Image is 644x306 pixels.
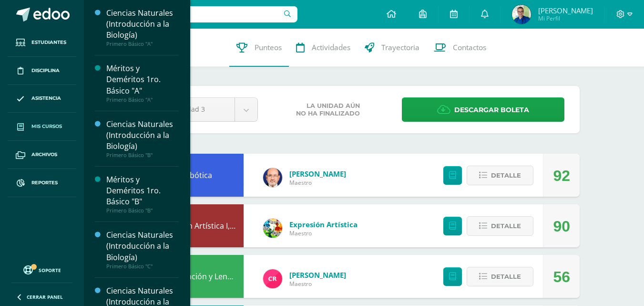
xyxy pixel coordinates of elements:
[8,29,76,57] a: Estudiantes
[106,8,179,41] div: Ciencias Naturales (Introducción a la Biología)
[453,42,486,53] span: Contactos
[467,267,533,286] button: Detalle
[263,219,282,238] img: 159e24a6ecedfdf8f489544946a573f0.png
[467,216,533,236] button: Detalle
[106,152,179,158] div: Primero Básico "B"
[491,217,521,235] span: Detalle
[31,151,57,158] span: Archivos
[31,95,61,102] span: Asistencia
[31,123,62,130] span: Mis cursos
[296,102,360,117] span: La unidad aún no ha finalizado
[381,42,419,53] span: Trayectoria
[289,179,346,187] span: Maestro
[263,269,282,288] img: ab28fb4d7ed199cf7a34bbef56a79c5b.png
[39,267,61,274] span: Soporte
[229,29,289,67] a: Punteos
[31,67,60,74] span: Disciplina
[8,85,76,113] a: Asistencia
[263,168,282,187] img: 6b7a2a75a6c7e6282b1a1fdce061224c.png
[467,166,533,185] button: Detalle
[289,270,346,280] a: [PERSON_NAME]
[106,8,179,47] a: Ciencias Naturales (Introducción a la Biología)Primero Básico "A"
[454,98,529,122] span: Descargar boleta
[8,57,76,85] a: Disciplina
[148,255,244,298] div: Comunicación y Lenguaje, Idioma Español
[148,154,244,197] div: Robótica
[289,29,358,67] a: Actividades
[11,263,72,276] a: Soporte
[106,174,179,214] a: Méritos y Deméritos 1ro. Básico "B"Primero Básico "B"
[289,229,358,237] span: Maestro
[512,5,531,24] img: a16637801c4a6befc1e140411cafe4ae.png
[106,96,179,103] div: Primero Básico "A"
[491,167,521,184] span: Detalle
[31,39,66,46] span: Estudiantes
[106,174,179,207] div: Méritos y Deméritos 1ro. Básico "B"
[255,42,282,53] span: Punteos
[553,205,570,248] div: 90
[289,280,346,288] span: Maestro
[106,230,179,269] a: Ciencias Naturales (Introducción a la Biología)Primero Básico "C"
[358,29,427,67] a: Trayectoria
[106,41,179,47] div: Primero Básico "A"
[106,263,179,270] div: Primero Básico "C"
[8,169,76,197] a: Reportes
[289,220,358,229] a: Expresión Artística
[106,119,179,152] div: Ciencias Naturales (Introducción a la Biología)
[106,207,179,214] div: Primero Básico "B"
[538,14,593,22] span: Mi Perfil
[491,268,521,285] span: Detalle
[27,294,63,300] span: Cerrar panel
[106,63,179,96] div: Méritos y Deméritos 1ro. Básico "A"
[538,6,593,15] span: [PERSON_NAME]
[106,230,179,263] div: Ciencias Naturales (Introducción a la Biología)
[176,98,223,120] span: Unidad 3
[8,141,76,169] a: Archivos
[148,204,244,247] div: Educación Artística I, Música y Danza
[31,179,58,187] span: Reportes
[90,6,297,22] input: Busca un usuario...
[553,154,570,197] div: 92
[427,29,493,67] a: Contactos
[106,63,179,103] a: Méritos y Deméritos 1ro. Básico "A"Primero Básico "A"
[553,255,570,298] div: 56
[8,113,76,141] a: Mis cursos
[164,98,257,121] a: Unidad 3
[106,119,179,158] a: Ciencias Naturales (Introducción a la Biología)Primero Básico "B"
[312,42,350,53] span: Actividades
[289,169,346,179] a: [PERSON_NAME]
[402,97,564,122] a: Descargar boleta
